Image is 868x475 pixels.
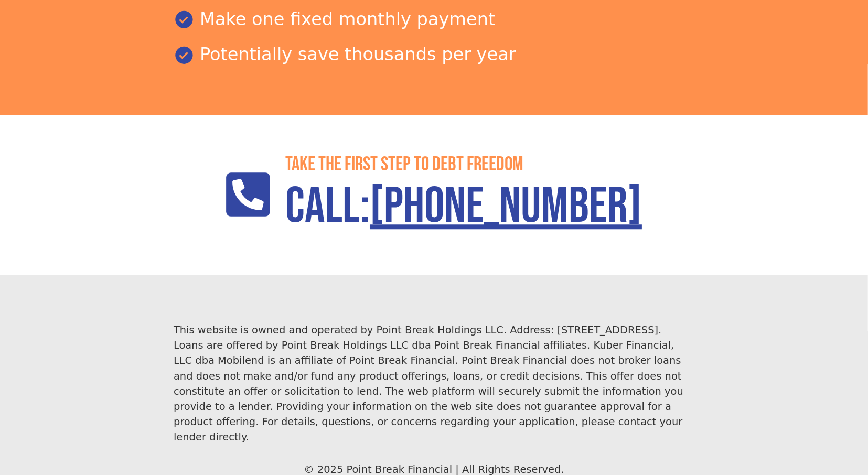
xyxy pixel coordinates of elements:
[285,177,642,237] h1: Call:
[370,177,642,237] a: [PHONE_NUMBER]
[285,153,642,177] h2: Take the First step to debt freedom
[174,322,694,445] div: This website is owned and operated by Point Break Holdings LLC. Address: [STREET_ADDRESS]. Loans ...
[174,41,694,68] div: Potentially save thousands per year
[174,6,694,33] div: Make one fixed monthly payment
